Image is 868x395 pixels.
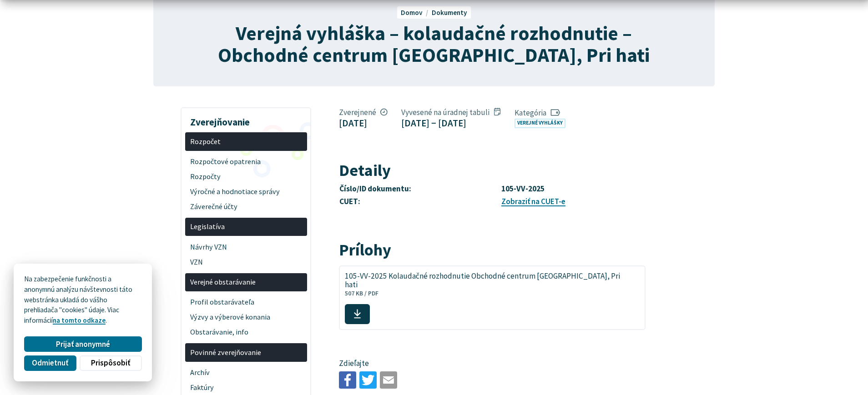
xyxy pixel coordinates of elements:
[53,316,106,325] a: na tomto odkaze
[190,325,302,340] span: Obstarávanie, info
[185,325,307,340] a: Obstarávanie, info
[91,358,130,368] span: Prispôsobiť
[339,241,646,259] h2: Prílohy
[190,255,302,270] span: VZN
[401,117,500,129] figcaption: [DATE] − [DATE]
[185,295,307,310] a: Profil obstarávateľa
[24,336,141,352] button: Prijať anonymné
[339,371,356,389] img: Zdieľať na Facebooku
[218,20,650,67] span: Verejná vyhláška – kolaudačné rozhodnutie – Obchodné centrum [GEOGRAPHIC_DATA], Pri hati
[185,199,307,214] a: Záverečné účty
[185,343,307,362] a: Povinné zverejňovanie
[501,184,545,194] strong: 105-VV-2025
[190,345,302,360] span: Povinné zverejňovanie
[339,265,646,330] a: 105-VV-2025 Kolaudačné rozhodnutie Obchodné centrum [GEOGRAPHIC_DATA], Pri hati 507 KB / PDF
[190,380,302,395] span: Faktúry
[185,310,307,325] a: Výzvy a výberové konania
[190,220,302,235] span: Legislatíva
[380,371,397,389] img: Zdieľať e-mailom
[515,119,565,128] a: Verejné vyhlášky
[345,290,378,297] span: 507 KB / PDF
[339,183,501,195] th: Číslo/ID dokumentu:
[190,365,302,380] span: Archív
[339,107,388,117] span: Zverejnené
[185,273,307,292] a: Verejné obstarávanie
[190,310,302,325] span: Výzvy a výberové konania
[185,169,307,184] a: Rozpočty
[56,340,110,349] span: Prijať anonymné
[190,184,302,199] span: Výročné a hodnotiace správy
[80,355,141,371] button: Prispôsobiť
[401,8,432,17] a: Domov
[190,134,302,149] span: Rozpočet
[345,272,629,289] span: 105-VV-2025 Kolaudačné rozhodnutie Obchodné centrum [GEOGRAPHIC_DATA], Pri hati
[432,8,467,17] a: Dokumenty
[190,155,302,170] span: Rozpočtové opatrenia
[401,107,500,117] span: Vyvesené na úradnej tabuli
[190,295,302,310] span: Profil obstarávateľa
[501,196,565,206] a: Zobraziť na CUET-e
[185,155,307,170] a: Rozpočtové opatrenia
[339,195,501,208] th: CUET:
[185,184,307,199] a: Výročné a hodnotiace správy
[24,274,141,326] p: Na zabezpečenie funkčnosti a anonymnú analýzu návštevnosti táto webstránka ukladá do vášho prehli...
[190,199,302,214] span: Záverečné účty
[359,371,377,389] img: Zdieľať na Twitteri
[185,365,307,380] a: Archív
[32,358,68,368] span: Odmietnuť
[339,117,388,129] figcaption: [DATE]
[185,110,307,129] h3: Zverejňovanie
[339,358,646,370] p: Zdieľajte
[401,8,423,17] span: Domov
[185,240,307,255] a: Návrhy VZN
[185,132,307,151] a: Rozpočet
[515,108,569,118] span: Kategória
[190,275,302,290] span: Verejné obstarávanie
[190,240,302,255] span: Návrhy VZN
[339,161,646,180] h2: Detaily
[185,255,307,270] a: VZN
[185,380,307,395] a: Faktúry
[24,355,76,371] button: Odmietnuť
[190,169,302,184] span: Rozpočty
[185,218,307,236] a: Legislatíva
